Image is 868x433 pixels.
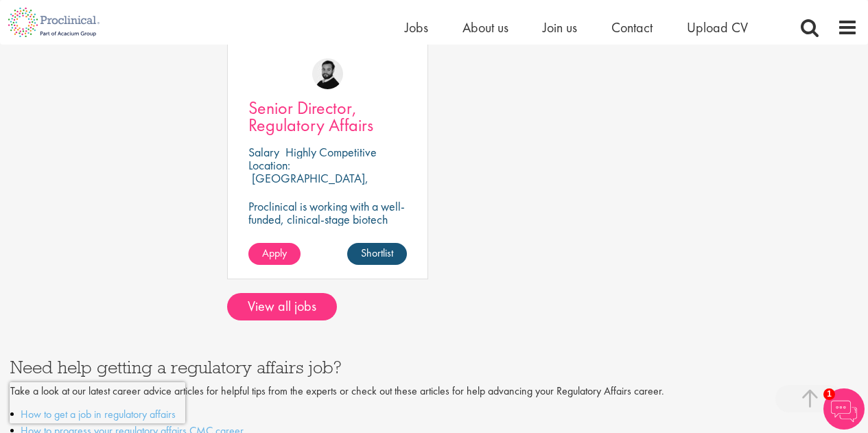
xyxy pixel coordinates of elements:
[823,388,835,400] span: 1
[248,157,290,173] span: Location:
[347,243,407,265] a: Shortlist
[227,293,337,320] a: View all jobs
[248,144,279,160] span: Salary
[312,58,343,89] img: Nick Walker
[823,388,865,430] img: Chatbot
[248,200,407,265] p: Proclinical is working with a well-funded, clinical-stage biotech developing transformative thera...
[248,170,368,199] p: [GEOGRAPHIC_DATA], [GEOGRAPHIC_DATA]
[611,19,653,36] a: Contact
[405,19,428,36] a: Jobs
[687,19,748,36] a: Upload CV
[10,358,858,376] h3: Need help getting a regulatory affairs job?
[262,246,287,260] span: Apply
[10,382,185,423] iframe: reCAPTCHA
[10,384,858,399] p: Take a look at our latest career advice articles for helpful tips from the experts or check out t...
[543,19,577,36] a: Join us
[248,243,301,265] a: Apply
[248,100,407,134] a: Senior Director, Regulatory Affairs
[462,19,508,36] a: About us
[248,96,373,137] span: Senior Director, Regulatory Affairs
[285,144,377,160] p: Highly Competitive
